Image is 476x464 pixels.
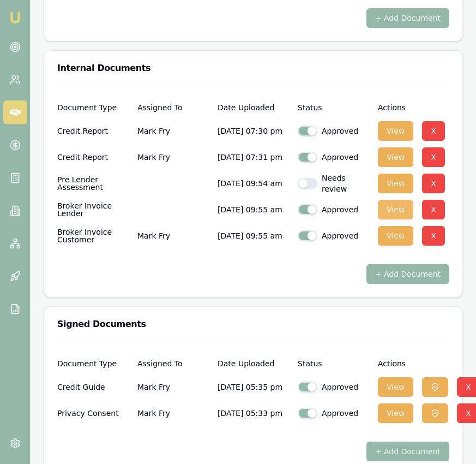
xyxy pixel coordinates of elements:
[137,104,209,111] div: Assigned To
[218,402,289,424] p: [DATE] 05:33 pm
[298,382,369,392] div: Approved
[57,199,129,221] div: Broker Invoice Lender
[366,264,449,284] button: + Add Document
[218,225,289,247] p: [DATE] 09:55 am
[9,11,22,24] img: emu-icon-u.png
[422,174,445,193] button: X
[218,199,289,221] p: [DATE] 09:55 am
[378,121,413,141] button: View
[298,104,369,111] div: Status
[378,403,413,423] button: View
[218,376,289,398] p: [DATE] 05:35 pm
[298,172,369,194] div: Needs review
[57,320,449,329] h3: Signed Documents
[57,146,129,168] div: Credit Report
[137,146,209,168] p: Mark Fry
[57,402,129,424] div: Privacy Consent
[378,377,413,397] button: View
[378,226,413,246] button: View
[378,147,413,167] button: View
[137,120,209,142] p: Mark Fry
[137,360,209,367] div: Assigned To
[218,146,289,168] p: [DATE] 07:31 pm
[137,376,209,398] p: Mark Fry
[378,174,413,193] button: View
[366,8,449,28] button: + Add Document
[57,360,129,367] div: Document Type
[298,126,369,136] div: Approved
[57,104,129,111] div: Document Type
[218,360,289,367] div: Date Uploaded
[57,376,129,398] div: Credit Guide
[218,104,289,111] div: Date Uploaded
[218,120,289,142] p: [DATE] 07:30 pm
[57,172,129,194] div: Pre Lender Assessment
[137,402,209,424] p: Mark Fry
[422,200,445,219] button: X
[57,64,449,73] h3: Internal Documents
[298,230,369,241] div: Approved
[298,360,369,367] div: Status
[422,121,445,141] button: X
[57,120,129,142] div: Credit Report
[366,442,449,461] button: + Add Document
[137,225,209,247] p: Mark Fry
[298,204,369,215] div: Approved
[378,200,413,219] button: View
[422,147,445,167] button: X
[378,360,449,367] div: Actions
[57,225,129,247] div: Broker Invoice Customer
[378,104,449,111] div: Actions
[298,152,369,163] div: Approved
[422,226,445,246] button: X
[218,172,289,194] p: [DATE] 09:54 am
[298,408,369,419] div: Approved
